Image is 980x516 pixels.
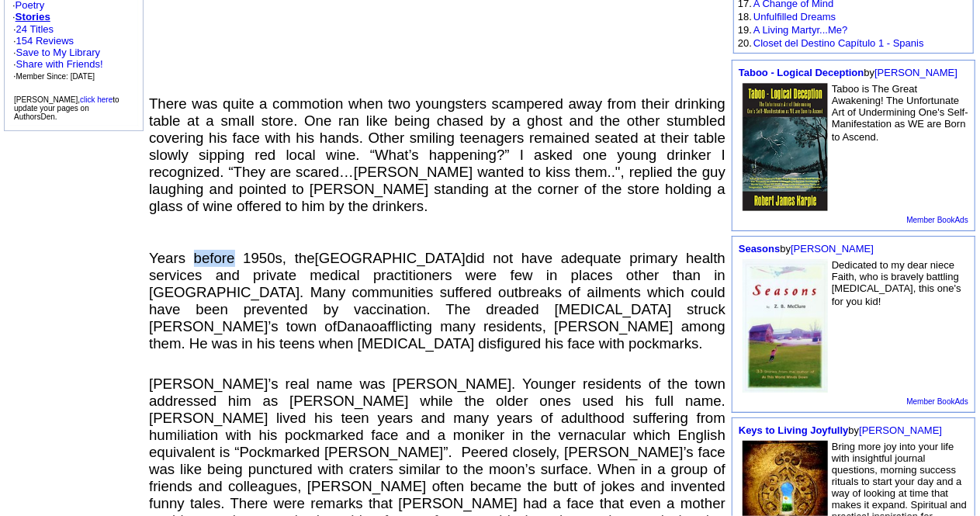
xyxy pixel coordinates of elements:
[16,72,95,81] font: Member Since: [DATE]
[14,95,119,121] font: [PERSON_NAME], to update your pages on AuthorsDen.
[16,11,50,23] a: Stories
[874,67,957,78] a: [PERSON_NAME]
[739,243,874,255] font: by
[739,243,780,255] a: Seasons
[753,24,847,36] a: A Living Martyr...Me?
[315,250,466,266] : [GEOGRAPHIC_DATA]
[16,35,74,47] a: 154 Reviews
[753,11,836,23] a: Unfulfilled Dreams
[743,83,828,211] img: 77905.jpg
[907,216,968,224] a: Member BookAds
[738,37,752,49] font: 20.
[739,424,942,436] font: by
[739,67,864,78] a: Taboo - Logical Deception
[149,95,725,214] span: There was quite a commotion when two youngsters scampered away from their drinking table at a sma...
[739,424,849,436] a: Keys to Living Joyfully
[753,37,924,49] a: Closet del Destino Capítulo 1 - Spanis
[16,58,103,70] a: Share with Friends!
[738,24,752,36] font: 19.
[80,95,113,104] a: click here
[743,259,828,393] img: 67670.jpg
[791,243,874,255] a: [PERSON_NAME]
[738,11,752,23] font: 18.
[16,47,100,58] a: Save to My Library
[337,318,379,334] : Danao
[13,23,103,81] font: · ·
[907,397,968,406] a: Member BookAds
[739,67,957,78] font: by
[832,83,968,143] font: Taboo is The Great Awakening! The Unfortunate Art of Undermining One's Self-Manifestation as WE a...
[13,47,103,81] font: · · ·
[16,23,54,35] a: 24 Titles
[832,259,961,307] font: Dedicated to my dear niece Faith, who is bravely battling [MEDICAL_DATA], this one's for you kid!
[859,424,942,436] a: [PERSON_NAME]
[149,250,725,352] span: Years before 1950s, the did not have adequate primary health services and private medical practit...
